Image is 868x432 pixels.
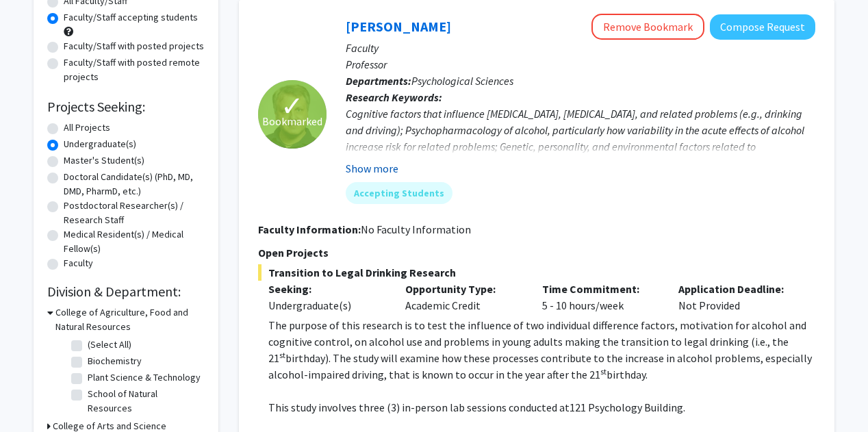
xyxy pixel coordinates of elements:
[346,56,815,73] p: Professor
[268,281,385,297] p: Seeking:
[64,256,93,270] label: Faculty
[64,137,136,151] label: Undergraduate(s)
[710,14,815,40] button: Compose Request to Denis McCarthy
[64,153,144,168] label: Master's Student(s)
[346,74,411,88] b: Departments:
[47,283,205,300] h2: Division & Department:
[64,10,198,25] label: Faculty/Staff accepting students
[258,264,815,281] span: Transition to Legal Drinking Research
[346,160,398,177] button: Show more
[64,120,110,135] label: All Projects
[268,297,385,314] div: Undergraduate(s)
[64,39,204,53] label: Faculty/Staff with posted projects
[268,318,806,365] span: The purpose of this research is to test the influence of two individual difference factors, motiv...
[279,350,285,360] sup: st
[10,370,58,422] iframe: Chat
[411,74,513,88] span: Psychological Sciences
[47,99,205,115] h2: Projects Seeking:
[88,387,201,416] label: School of Natural Resources
[64,227,205,256] label: Medical Resident(s) / Medical Fellow(s)
[64,199,205,227] label: Postdoctoral Researcher(s) / Research Staff
[281,99,304,113] span: ✓
[64,170,205,199] label: Doctoral Candidate(s) (PhD, MD, DMD, PharmD, etc.)
[88,354,142,368] label: Biochemistry
[607,368,648,381] span: birthday.
[268,401,570,414] span: This study involves three (3) in-person lab sessions conducted at
[668,281,805,314] div: Not Provided
[542,281,659,297] p: Time Commitment:
[678,281,795,297] p: Application Deadline:
[88,338,131,352] label: (Select All)
[532,281,669,314] div: 5 - 10 hours/week
[88,370,201,385] label: Plant Science & Technology
[346,182,452,204] mat-chip: Accepting Students
[55,305,205,334] h3: College of Agriculture, Food and Natural Resources
[258,244,815,261] p: Open Projects
[64,55,205,84] label: Faculty/Staff with posted remote projects
[258,223,361,236] b: Faculty Information:
[346,40,815,56] p: Faculty
[591,14,704,40] button: Remove Bookmark
[346,105,815,171] div: Cognitive factors that influence [MEDICAL_DATA], [MEDICAL_DATA], and related problems (e.g., drin...
[395,281,532,314] div: Academic Credit
[268,351,812,381] span: birthday). The study will examine how these processes contribute to the increase in alcohol probl...
[346,90,442,104] b: Research Keywords:
[268,399,815,416] p: 121 Psychology Building.
[600,366,607,377] sup: st
[262,113,322,129] span: Bookmarked
[405,281,522,297] p: Opportunity Type:
[361,223,471,236] span: No Faculty Information
[346,18,451,35] a: [PERSON_NAME]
